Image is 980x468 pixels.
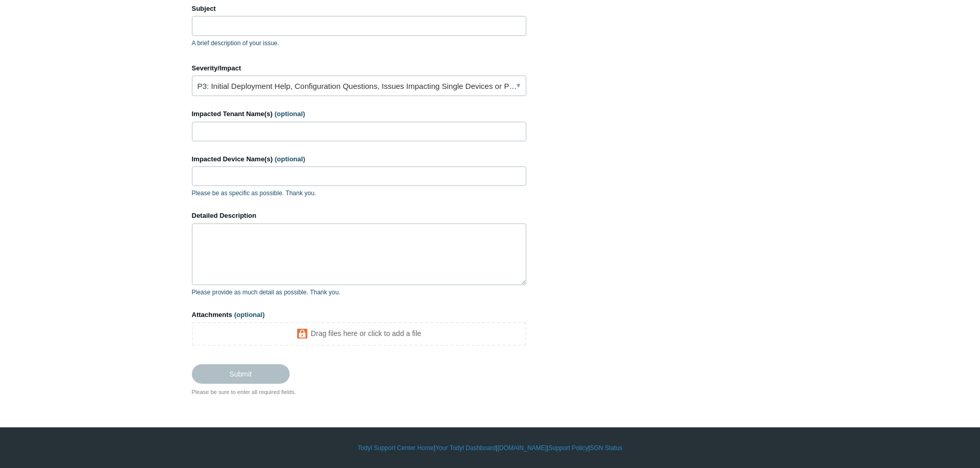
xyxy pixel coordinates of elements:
[497,443,547,453] a: [DOMAIN_NAME]
[548,443,588,453] a: Support Policy
[192,388,526,397] div: Please be sure to enter all required fields.
[275,110,305,118] span: (optional)
[435,443,495,453] a: Your Todyl Dashboard
[192,39,526,48] p: A brief description of your issue.
[234,311,264,319] span: (optional)
[192,109,526,119] label: Impacted Tenant Name(s)
[192,63,526,73] label: Severity/Impact
[192,211,526,221] label: Detailed Description
[358,443,434,453] a: Todyl Support Center Home
[275,155,305,163] span: (optional)
[590,443,622,453] a: SGN Status
[192,189,526,198] p: Please be as specific as possible. Thank you.
[192,443,789,453] div: | | | |
[192,364,290,384] input: Submit
[192,288,526,297] p: Please provide as much detail as possible. Thank you.
[192,310,526,320] label: Attachments
[192,154,526,164] label: Impacted Device Name(s)
[192,4,526,14] label: Subject
[192,76,526,96] a: P3: Initial Deployment Help, Configuration Questions, Issues Impacting Single Devices or Past Out...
